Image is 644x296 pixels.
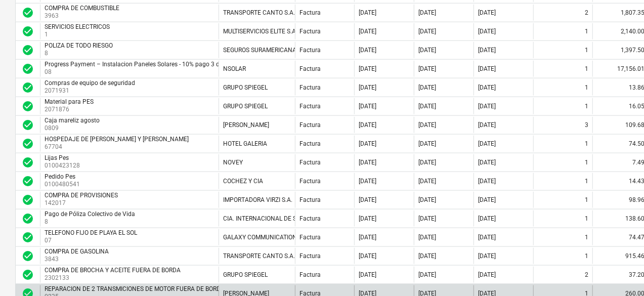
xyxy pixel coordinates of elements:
[223,178,263,185] div: COCHEZ Y CIA
[223,103,268,110] div: GRUPO SPIEGEL
[299,159,321,166] div: Factura
[418,215,436,222] div: [DATE]
[359,47,376,54] div: [DATE]
[418,9,436,16] div: [DATE]
[418,234,436,241] div: [DATE]
[223,196,292,203] div: IMPORTADORA VIRZI S.A.
[223,84,268,91] div: GRUPO SPIEGEL
[45,218,137,226] p: 8
[418,271,436,278] div: [DATE]
[359,159,376,166] div: [DATE]
[299,9,321,16] div: Factura
[359,271,376,278] div: [DATE]
[359,28,376,35] div: [DATE]
[22,7,34,19] span: check_circle
[359,234,376,241] div: [DATE]
[585,196,588,203] div: 1
[45,68,230,76] p: 08
[22,250,34,262] div: La factura fue aprobada
[45,30,112,39] p: 1
[223,121,269,129] div: [PERSON_NAME]
[223,9,295,16] div: TRANSPORTE CANTO S.A.
[45,199,120,207] p: 142017
[45,5,119,12] div: COMPRA DE COMBUSTIBLE
[22,175,34,187] div: La factura fue aprobada
[299,65,321,72] div: Factura
[22,138,34,150] div: La factura fue aprobada
[478,215,496,222] div: [DATE]
[45,173,78,180] div: Pedido Pes
[223,215,316,222] div: CIA. INTERNACIONAL DE SEGURO
[299,47,321,54] div: Factura
[22,175,34,187] span: check_circle
[22,63,34,75] div: La factura fue aprobada
[359,140,376,147] div: [DATE]
[45,236,139,245] p: 07
[22,194,34,206] div: La factura fue aprobada
[22,138,34,150] span: check_circle
[45,274,183,282] p: 2302133
[45,267,181,274] div: COMPRA DE BROCHA Y ACEITE FUERA DE BORDA
[359,121,376,129] div: [DATE]
[45,229,137,236] div: TELEFONO FIJO DE PLAYA EL SOL
[22,44,34,56] div: La factura fue aprobada
[478,159,496,166] div: [DATE]
[478,47,496,54] div: [DATE]
[359,84,376,91] div: [DATE]
[22,213,34,225] div: La factura fue aprobada
[45,192,118,199] div: COMPRA DE PROVISIONES
[585,252,588,260] div: 1
[299,84,321,91] div: Factura
[585,47,588,54] div: 1
[45,124,102,133] p: 0809
[418,252,436,260] div: [DATE]
[45,79,135,87] div: Compras de equipo de seguridad
[299,178,321,185] div: Factura
[478,234,496,241] div: [DATE]
[478,103,496,110] div: [DATE]
[45,61,228,68] div: Progress Payment – Instalacion Paneles Solares - 10% pago 3 de 3
[22,63,34,75] span: check_circle
[478,271,496,278] div: [DATE]
[22,100,34,112] div: La factura fue aprobada
[478,196,496,203] div: [DATE]
[223,47,296,54] div: SEGUROS SURAMERICANA
[45,98,94,105] div: Material para PES
[478,178,496,185] div: [DATE]
[418,178,436,185] div: [DATE]
[223,159,243,166] div: NOVEY
[585,28,588,35] div: 1
[478,84,496,91] div: [DATE]
[223,252,295,260] div: TRANSPORTE CANTO S.A.
[45,87,137,95] p: 2071931
[45,105,96,114] p: 2071876
[585,159,588,166] div: 1
[22,231,34,243] span: check_circle
[585,65,588,72] div: 1
[22,44,34,56] span: check_circle
[478,121,496,129] div: [DATE]
[45,42,113,49] div: POLIZA DE TODO RIESGO
[299,234,321,241] div: Factura
[299,140,321,147] div: Factura
[22,81,34,94] span: check_circle
[22,231,34,243] div: La factura fue aprobada
[299,252,321,260] div: Factura
[478,140,496,147] div: [DATE]
[22,100,34,112] span: check_circle
[299,28,321,35] div: Factura
[22,25,34,37] div: La factura fue aprobada
[22,119,34,131] span: check_circle
[418,65,436,72] div: [DATE]
[45,161,80,170] p: 0100423128
[22,81,34,94] div: La factura fue aprobada
[299,271,321,278] div: Factura
[478,65,496,72] div: [DATE]
[22,119,34,131] div: La factura fue aprobada
[585,271,588,278] div: 2
[22,250,34,262] span: check_circle
[22,269,34,281] span: check_circle
[223,28,297,35] div: MULTISERVICIOS ELITE S.A.
[585,178,588,185] div: 1
[585,234,588,241] div: 1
